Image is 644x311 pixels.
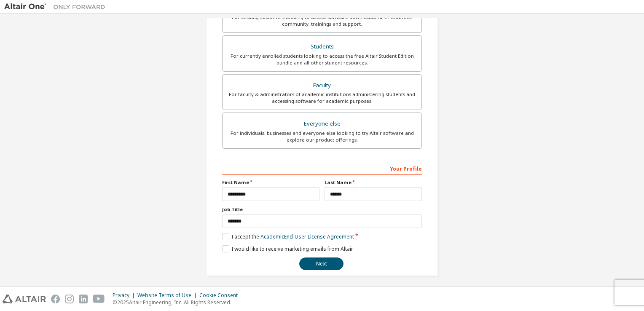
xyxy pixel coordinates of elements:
label: I accept the [222,233,354,240]
img: facebook.svg [51,295,60,303]
a: Academic End-User License Agreement [260,233,354,240]
img: youtube.svg [93,295,105,303]
div: For faculty & administrators of academic institutions administering students and accessing softwa... [228,91,416,105]
div: For existing customers looking to access software downloads, HPC resources, community, trainings ... [228,14,416,27]
img: Altair One [4,3,110,11]
label: Job Title [222,206,422,213]
img: instagram.svg [65,295,74,303]
label: I would like to receive marketing emails from Altair [222,245,353,252]
div: Website Terms of Use [137,292,199,299]
div: For currently enrolled students looking to access the free Altair Student Edition bundle and all ... [228,53,416,66]
div: Your Profile [222,161,422,175]
div: Students [228,41,416,53]
p: © 2025 Altair Engineering, Inc. All Rights Reserved. [113,299,243,306]
label: First Name [222,179,319,186]
div: Everyone else [228,118,416,130]
img: linkedin.svg [79,295,88,303]
img: altair_logo.svg [3,295,46,303]
div: Cookie Consent [199,292,243,299]
div: For individuals, businesses and everyone else looking to try Altair software and explore our prod... [228,130,416,143]
button: Next [299,257,343,270]
div: Faculty [228,80,416,91]
div: Privacy [113,292,137,299]
label: Last Name [325,179,422,186]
